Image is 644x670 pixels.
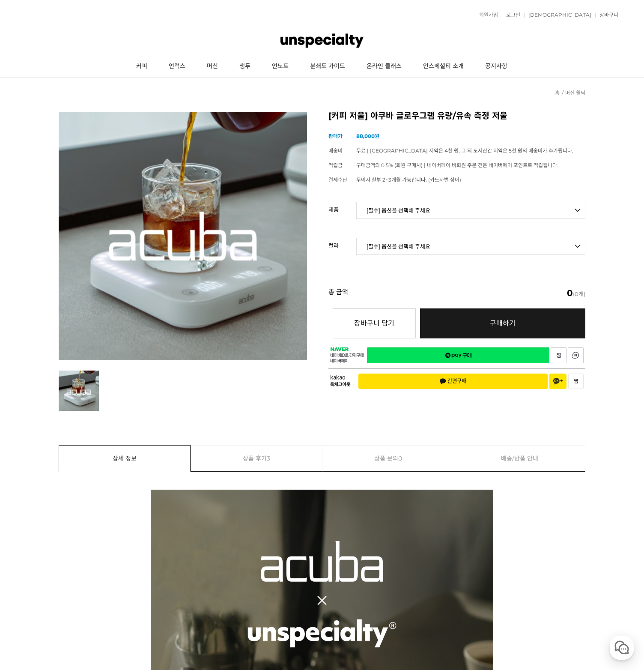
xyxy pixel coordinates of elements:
[328,147,343,154] span: 배송비
[420,308,585,338] a: 구매하기
[328,176,347,183] span: 결제수단
[475,12,498,18] a: 회원가입
[555,90,560,96] a: 홈
[567,288,573,298] em: 0
[551,347,566,363] a: 새창
[474,56,518,77] a: 공지사항
[524,12,591,18] a: [DEMOGRAPHIC_DATA]
[568,374,584,389] button: 찜
[549,374,566,389] button: 채널 추가
[196,56,229,77] a: 머신
[328,232,356,252] th: 컬러
[328,112,585,120] h2: [커피 저울] 아쿠바 글로우그램 유량/유속 측정 저울
[356,147,573,154] span: 무료 | [GEOGRAPHIC_DATA] 지역은 4천 원, 그 외 도서산간 지역은 5천 원의 배송비가 추가됩니다.
[59,446,190,471] a: 상세 정보
[356,162,558,168] span: 구매금액의 0.5% (회원 구매시) | 네이버페이 비회원 주문 건은 네이버페이 포인트로 적립됩니다.
[158,56,196,77] a: 언럭스
[398,446,402,471] span: 0
[553,378,563,385] span: 채널 추가
[322,446,454,471] a: 상품 문의0
[280,28,364,54] img: 언스페셜티 몰
[261,56,299,77] a: 언노트
[330,375,352,387] span: 카카오 톡체크아웃
[490,319,516,327] span: 구매하기
[59,112,307,360] img: 아쿠바 글로우그램 유량/유속 측정 저울
[267,446,270,471] span: 3
[454,446,585,471] a: 배송/반품 안내
[356,133,379,139] strong: 88,000원
[595,12,618,18] a: 장바구니
[125,56,158,77] a: 커피
[568,347,584,363] a: 새창
[356,56,412,77] a: 온라인 클래스
[299,56,356,77] a: 분쇄도 가이드
[191,446,322,471] a: 상품 후기3
[356,176,461,183] span: 무이자 할부 2~3개월 가능합니다. (카드사별 상이)
[439,378,467,385] span: 간편구매
[367,347,549,363] a: 새창
[502,12,520,18] a: 로그인
[328,289,348,297] strong: 총 금액
[358,374,548,389] button: 간편구매
[328,162,343,168] span: 적립금
[229,56,261,77] a: 생두
[412,56,474,77] a: 언스페셜티 소개
[328,133,343,139] span: 판매가
[565,90,585,96] a: 머신 월픽
[574,378,578,384] span: 찜
[328,196,356,216] th: 제품
[567,289,585,297] span: (0개)
[333,308,416,338] button: 장바구니 담기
